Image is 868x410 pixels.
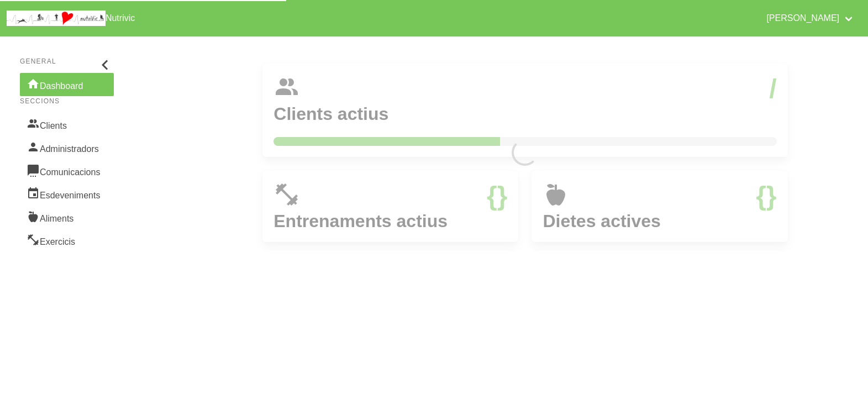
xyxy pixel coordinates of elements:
[20,206,114,229] a: Aliments
[20,136,114,159] a: Administradors
[760,4,861,32] a: [PERSON_NAME]
[20,159,114,182] a: Comunicacions
[20,182,114,206] a: Esdeveniments
[20,73,114,96] a: Dashboard
[20,229,114,252] a: Exercicis
[20,113,114,136] a: Clients
[20,96,114,106] p: Seccions
[20,56,114,66] p: General
[7,10,106,26] img: company_logo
